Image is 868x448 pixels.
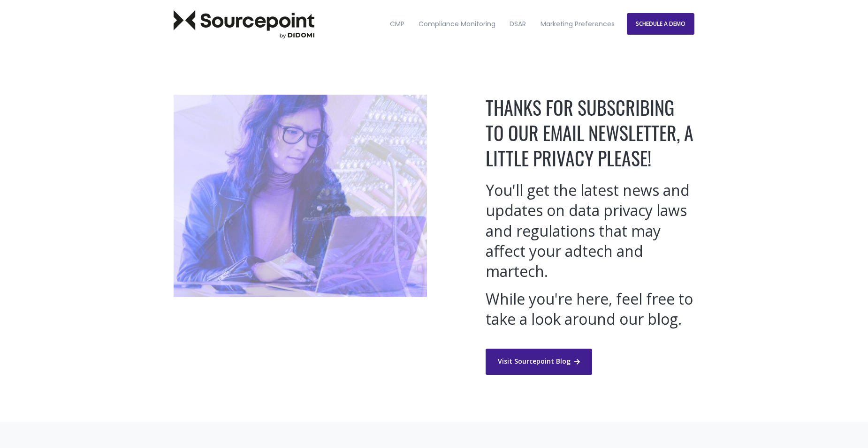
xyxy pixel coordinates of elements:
[486,180,694,281] h2: You'll get the latest news and updates on data privacy laws and regulations that may affect your ...
[174,95,427,297] img: Marketing-Preferences-block-1-person
[486,95,694,171] h1: THANKS FOR SUBSCRIBING TO OUR EMAIL NEWSLETTER, A LITTLE PRIVACY PLEASE!
[627,13,694,35] a: SCHEDULE A DEMO
[383,4,621,44] nav: Desktop navigation
[534,4,620,44] a: Marketing Preferences
[486,349,592,375] a: Visit Sourcepoint Blog
[412,4,502,44] a: Compliance Monitoring
[486,289,694,329] h2: While you're here, feel free to take a look around our blog.
[503,4,532,44] a: DSAR
[174,10,314,38] img: Sourcepoint Logo Dark
[383,4,410,44] a: CMP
